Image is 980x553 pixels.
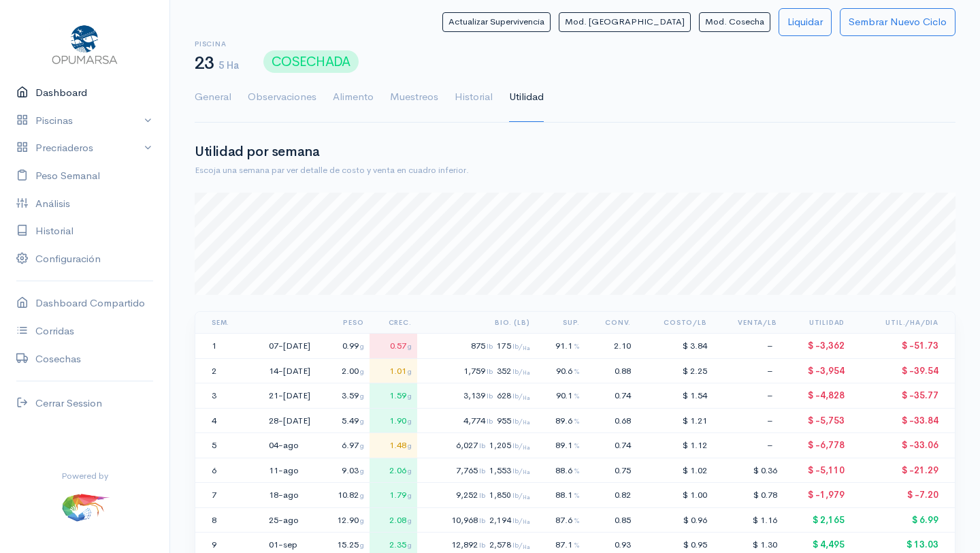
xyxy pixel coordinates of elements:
[263,458,316,483] td: 11-ago
[767,415,777,426] span: –
[370,483,417,508] td: 1.79
[479,441,485,450] span: lb
[408,441,412,450] span: g
[753,514,777,526] span: $ 1.16
[195,54,239,74] h1: 23
[195,312,252,334] th: Sem.
[417,358,536,383] td: 1,759
[523,370,530,376] sub: Ha
[509,73,544,122] a: Utilidad
[585,312,637,334] th: Conv.
[850,408,955,433] td: $ -33.84
[370,334,417,359] td: 0.57
[574,366,580,376] span: %
[850,433,955,458] td: $ -33.06
[523,519,530,525] sub: Ha
[497,341,530,351] span: 175
[408,366,412,376] span: g
[783,483,851,508] td: $ -1,979
[574,441,580,450] span: %
[536,458,585,483] td: 88.6
[360,490,364,500] span: g
[316,483,370,508] td: 10.82
[479,466,485,475] span: lb
[408,540,412,550] span: g
[487,416,493,426] span: lb
[408,416,412,426] span: g
[195,144,955,159] h2: Utilidad por semana
[212,390,216,401] span: 3
[512,467,530,475] span: lb/
[479,516,485,525] span: lb
[850,358,955,383] td: $ -39.54
[850,383,955,409] td: $ -35.77
[455,73,493,122] a: Historial
[370,312,417,334] th: Crec.
[212,539,216,550] span: 9
[212,514,216,526] span: 8
[536,483,585,508] td: 88.1
[417,383,536,409] td: 3,139
[370,358,417,383] td: 1.01
[370,408,417,433] td: 1.90
[512,441,530,450] span: lb/
[370,507,417,533] td: 2.08
[263,334,316,359] td: 07-[DATE]
[574,391,580,400] span: %
[585,483,637,508] td: 0.82
[783,358,851,383] td: $ -3,954
[636,433,712,458] td: $ 1.12
[263,50,359,73] span: COSECHADA
[497,390,530,401] span: 628
[316,383,370,409] td: 3.59
[316,312,370,334] th: Peso
[417,483,536,508] td: 9,252
[512,342,530,351] span: lb/
[49,22,120,65] img: Opumarsa
[636,383,712,409] td: $ 1.54
[487,391,493,400] span: lb
[636,334,712,359] td: $ 3.84
[489,515,530,526] span: 2,194
[574,416,580,426] span: %
[536,334,585,359] td: 91.1
[390,73,438,122] a: Muestreos
[417,433,536,458] td: 6,027
[212,464,216,476] span: 6
[512,516,530,525] span: lb/
[408,516,412,525] span: g
[263,383,316,409] td: 21-[DATE]
[753,464,777,476] span: $ 0.36
[512,367,530,376] span: lb/
[850,458,955,483] td: $ -21.29
[417,458,536,483] td: 7,765
[699,12,770,32] button: Mod. Cosecha
[360,540,364,550] span: g
[360,416,364,426] span: g
[753,489,777,501] span: $ 0.78
[370,383,417,409] td: 1.59
[360,341,364,351] span: g
[713,312,783,334] th: Venta/Lb
[417,408,536,433] td: 4,774
[497,366,530,377] span: 352
[417,312,536,334] th: Bio. (Lb)
[512,491,530,500] span: lb/
[585,458,637,483] td: 0.75
[316,507,370,533] td: 12.90
[316,458,370,483] td: 9.03
[195,163,955,177] div: Escoja una semana par ver detalle de costo y venta en cuadro inferior.
[316,433,370,458] td: 6.97
[536,312,585,334] th: Sup.
[263,483,316,508] td: 18-ago
[489,440,530,451] span: 1,205
[523,469,530,475] sub: Ha
[212,489,216,501] span: 7
[212,415,216,426] span: 4
[850,312,955,334] th: Util./Ha/Dia
[512,392,530,400] span: lb/
[417,507,536,533] td: 10,968
[767,390,777,401] span: –
[767,439,777,451] span: –
[767,340,777,351] span: –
